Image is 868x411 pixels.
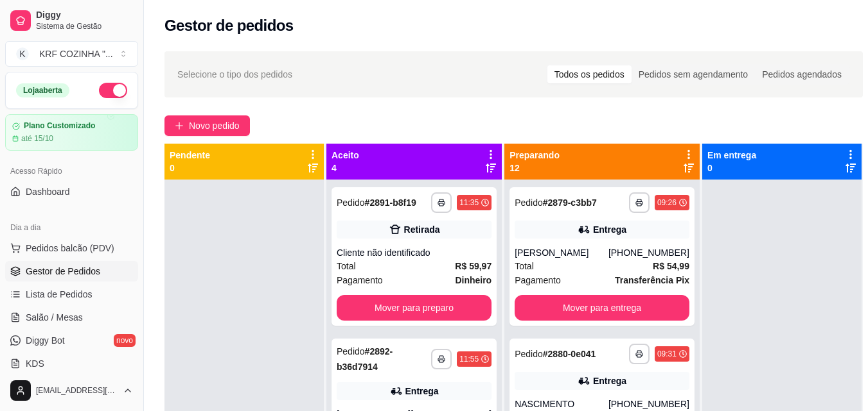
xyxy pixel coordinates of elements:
span: Pagamento [337,273,383,287]
p: Pendente [170,149,210,162]
span: Novo pedido [189,119,240,133]
span: Diggy [36,10,133,21]
div: Cliente não identificado [337,246,492,259]
button: [EMAIL_ADDRESS][DOMAIN_NAME] [5,375,138,406]
span: Sistema de Gestão [36,21,133,31]
span: Lista de Pedidos [26,288,93,301]
div: Entrega [593,223,626,236]
h2: Gestor de pedidos [164,15,294,36]
button: Pedidos balcão (PDV) [5,238,138,258]
strong: Transferência Pix [615,275,689,285]
span: Total [337,259,356,273]
span: [EMAIL_ADDRESS][DOMAIN_NAME] [36,385,118,396]
a: Plano Customizadoaté 15/10 [5,114,138,151]
a: Dashboard [5,181,138,202]
strong: # 2892-b36d7914 [337,346,393,372]
span: Pagamento [515,273,561,287]
p: 0 [170,162,210,174]
span: Pedido [515,197,543,208]
p: 4 [332,162,359,174]
a: Salão / Mesas [5,307,138,328]
article: até 15/10 [21,133,53,144]
span: Salão / Mesas [26,311,83,324]
div: Dia a dia [5,217,138,238]
strong: # 2879-c3bb7 [543,197,597,208]
span: Diggy Bot [26,334,65,347]
div: Pedidos agendados [755,65,849,83]
div: Pedidos sem agendamento [632,65,755,83]
span: Gestor de Pedidos [26,265,100,278]
span: Selecione o tipo dos pedidos [177,67,292,81]
div: Entrega [593,374,626,387]
span: plus [175,121,184,130]
div: 09:31 [657,349,677,359]
span: Dashboard [26,185,70,198]
div: Todos os pedidos [547,65,632,83]
span: Pedidos balcão (PDV) [26,242,114,255]
span: Pedido [515,349,543,359]
div: KRF COZINHA " ... [39,47,113,60]
a: Lista de Pedidos [5,284,138,305]
div: Entrega [405,385,439,398]
a: Diggy Botnovo [5,330,138,351]
p: 0 [707,162,756,174]
p: 12 [509,162,560,174]
p: Preparando [509,149,560,162]
strong: # 2891-b8f19 [365,197,416,208]
span: Total [515,259,534,273]
div: 11:55 [459,354,479,364]
p: Aceito [332,149,359,162]
button: Novo pedido [164,115,250,136]
strong: Dinheiro [455,275,492,285]
span: Pedido [337,346,365,356]
button: Mover para entrega [515,295,689,321]
div: 11:35 [459,197,479,208]
span: K [16,47,29,60]
article: Plano Customizado [24,121,95,131]
span: Pedido [337,197,365,208]
div: [PERSON_NAME] [515,246,608,259]
div: Acesso Rápido [5,161,138,181]
a: DiggySistema de Gestão [5,5,138,36]
button: Mover para preparo [337,295,492,321]
a: Gestor de Pedidos [5,261,138,281]
span: KDS [26,357,44,370]
p: Em entrega [707,149,756,162]
div: 09:26 [657,197,677,208]
strong: # 2880-0e041 [543,349,596,359]
div: [PHONE_NUMBER] [608,246,689,259]
div: Retirada [404,223,440,236]
button: Select a team [5,41,138,67]
div: Loja aberta [16,83,69,97]
button: Alterar Status [99,83,127,98]
a: KDS [5,353,138,374]
strong: R$ 54,99 [653,261,689,271]
strong: R$ 59,97 [455,261,492,271]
